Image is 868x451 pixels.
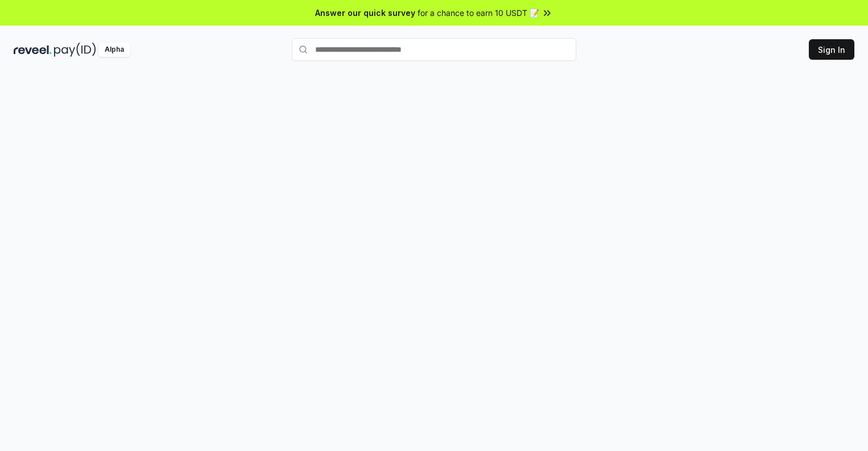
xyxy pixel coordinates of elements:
[418,7,539,19] span: for a chance to earn 10 USDT 📝
[809,39,854,60] button: Sign In
[98,43,130,57] div: Alpha
[315,7,415,19] span: Answer our quick survey
[14,43,52,57] img: reveel_dark
[54,43,96,57] img: pay_id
